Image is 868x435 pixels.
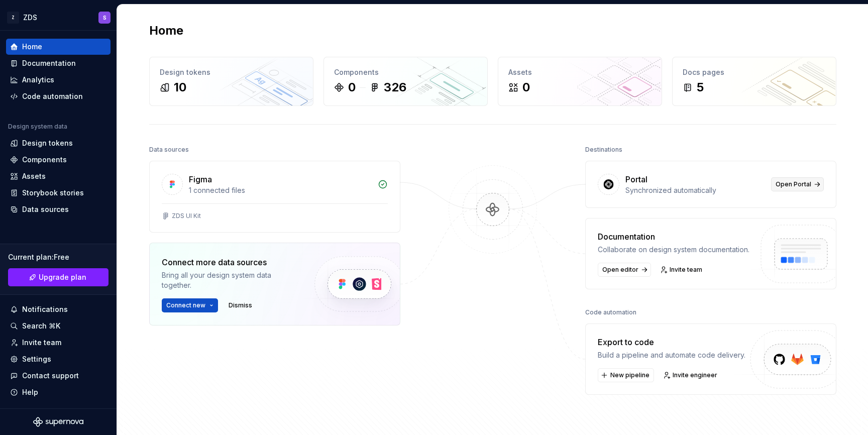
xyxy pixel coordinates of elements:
div: Search ⌘K [22,321,60,331]
a: Storybook stories [6,185,111,201]
div: Contact support [22,371,79,381]
div: Bring all your design system data together. [162,270,297,290]
div: Settings [22,354,51,364]
a: Invite engineer [660,368,722,382]
div: ZDS [23,13,37,23]
div: 0 [348,79,356,95]
div: Collaborate on design system documentation. [598,245,749,255]
div: Code automation [585,305,636,319]
span: Invite engineer [673,371,717,379]
div: Assets [22,171,46,181]
div: Docs pages [683,67,826,77]
button: Contact support [6,368,111,384]
a: Assets [6,168,111,184]
div: Z [7,12,19,24]
div: Data sources [149,143,189,157]
div: Portal [625,173,647,185]
div: Synchronized automatically [625,185,765,195]
button: Connect new [162,298,218,312]
div: Export to code [598,336,745,348]
div: Documentation [598,231,749,243]
div: Current plan : Free [8,252,108,262]
div: Design system data [8,123,67,131]
a: Analytics [6,72,111,88]
button: New pipeline [598,368,654,382]
a: Design tokens [6,135,111,151]
div: Documentation [22,58,76,68]
a: Home [6,39,111,55]
div: Design tokens [22,138,73,148]
a: Documentation [6,55,111,71]
div: Destinations [585,143,622,157]
div: Design tokens [160,67,303,77]
div: Data sources [22,204,69,214]
a: Settings [6,351,111,367]
div: Notifications [22,304,68,314]
div: Build a pipeline and automate code delivery. [598,350,745,360]
div: Invite team [22,338,61,348]
button: Notifications [6,301,111,317]
a: Design tokens10 [149,57,313,106]
h2: Home [149,23,183,39]
div: Figma [189,173,212,185]
span: Invite team [670,266,702,274]
span: Connect new [166,301,205,309]
a: Data sources [6,201,111,217]
a: Figma1 connected filesZDS UI Kit [149,161,400,233]
div: Analytics [22,75,54,85]
a: Components [6,152,111,168]
div: Storybook stories [22,188,84,198]
a: Invite team [657,263,707,277]
a: Code automation [6,88,111,104]
button: ZZDSS [2,7,115,28]
a: Open Portal [771,177,824,191]
div: Home [22,42,42,52]
a: Open editor [598,263,651,277]
a: Upgrade plan [8,268,108,286]
a: Components0326 [323,57,488,106]
span: Dismiss [229,301,252,309]
div: Components [334,67,477,77]
div: Connect more data sources [162,256,297,268]
span: New pipeline [610,371,649,379]
span: Upgrade plan [39,272,86,282]
button: Help [6,384,111,400]
button: Search ⌘K [6,318,111,334]
div: S [103,14,106,22]
button: Dismiss [224,298,257,312]
span: Open Portal [776,180,811,188]
a: Docs pages5 [672,57,836,106]
a: Assets0 [498,57,662,106]
div: 1 connected files [189,185,372,195]
div: ZDS UI Kit [172,212,201,220]
div: Code automation [22,91,83,101]
svg: Supernova Logo [33,417,83,427]
div: Components [22,155,67,165]
div: 10 [174,79,186,95]
div: 0 [522,79,530,95]
div: 326 [384,79,406,95]
div: 5 [697,79,704,95]
div: Assets [508,67,652,77]
a: Invite team [6,335,111,351]
div: Help [22,387,38,397]
span: Open editor [602,266,638,274]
